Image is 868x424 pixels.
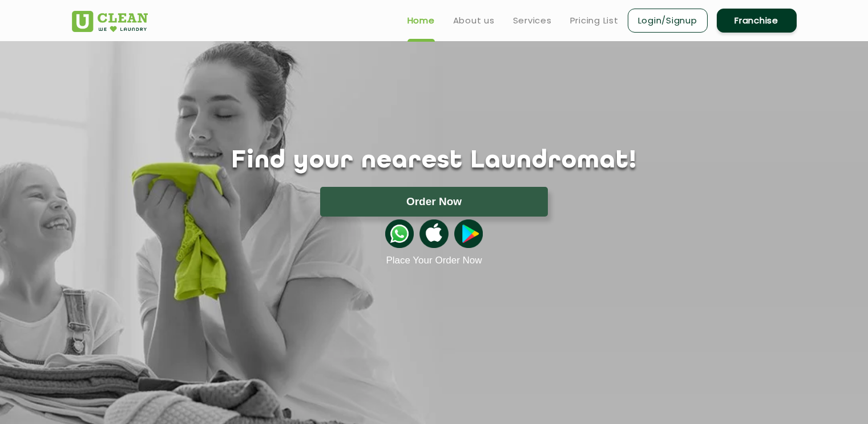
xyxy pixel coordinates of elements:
a: Home [407,14,435,27]
a: About us [453,14,495,27]
a: Services [513,14,552,27]
img: UClean Laundry and Dry Cleaning [72,11,148,32]
img: playstoreicon.png [454,219,483,248]
a: Place Your Order Now [386,255,482,266]
h1: Find your nearest Laundromat! [63,147,805,175]
a: Franchise [717,9,797,33]
button: Order Now [320,187,548,217]
a: Pricing List [570,14,619,27]
img: apple-icon.png [419,219,448,248]
a: Login/Signup [628,9,708,33]
img: whatsappicon.png [385,219,414,248]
